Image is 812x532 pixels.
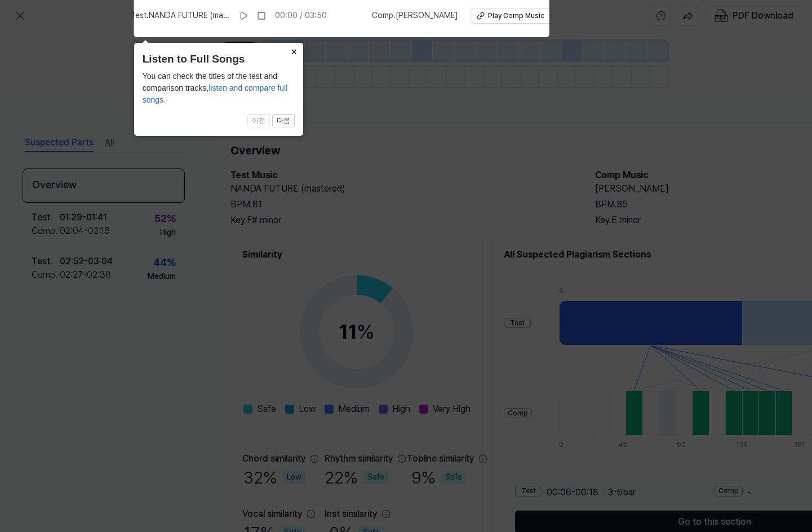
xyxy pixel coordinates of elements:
[272,114,295,128] button: 다음
[488,11,544,21] div: Play Comp Music
[143,51,295,68] header: Listen to Full Songs
[372,10,458,21] span: Comp . [PERSON_NAME]
[143,70,295,106] div: You can check the titles of the test and comparison tracks,
[472,8,552,24] button: Play Comp Music
[131,10,230,21] span: Test . NANDA FUTURE (mastered)
[275,10,327,21] div: 00:00 / 03:50
[285,43,303,59] button: Close
[143,83,288,104] span: listen and compare full songs.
